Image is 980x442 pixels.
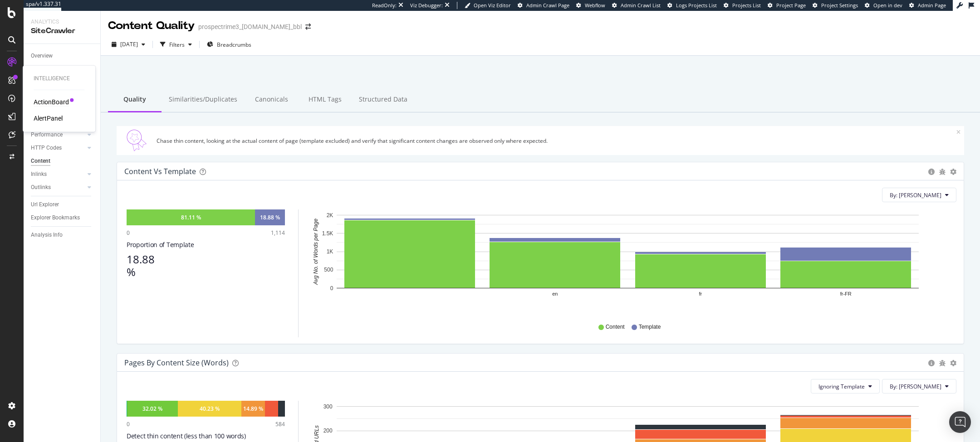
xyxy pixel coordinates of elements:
text: en [552,291,558,297]
div: 18.88 % [127,253,155,278]
a: Admin Page [909,2,946,9]
span: Project Settings [821,2,858,9]
span: Projects List [732,2,761,9]
span: Template [639,323,661,331]
span: Admin Crawl List [621,2,661,9]
div: 14.89 % [243,405,263,413]
button: Filters [157,37,196,52]
text: 0 [330,285,333,291]
text: fr [699,291,702,297]
div: 1,114 [271,229,285,237]
div: 584 [275,420,285,428]
div: Similarities/Duplicates [162,87,245,112]
a: Projects List [724,2,761,9]
a: Webflow [576,2,605,9]
img: Quality [120,130,153,151]
div: Performance [31,130,63,140]
div: SiteCrawler [31,26,93,36]
div: Filters [169,41,185,49]
div: arrow-right-arrow-left [305,24,311,30]
div: Analytics [31,18,93,26]
div: Inlinks [31,170,47,179]
div: Outlinks [31,183,51,192]
button: By: [PERSON_NAME] [882,188,956,202]
div: 32.02 % [142,405,162,413]
a: Explorer Bookmarks [31,213,94,223]
div: Viz Debugger: [410,2,443,9]
div: Content Quality [108,18,195,34]
a: Content [31,156,94,166]
div: Quality [108,87,162,112]
div: 40.23 % [200,405,220,413]
div: circle-info [928,360,935,366]
div: prospectrime3_[DOMAIN_NAME]_bbl [198,22,302,31]
div: Content [31,156,50,166]
div: HTTP Codes [31,143,62,153]
div: ReadOnly: [372,2,397,9]
div: gear [950,360,956,366]
span: Logs Projects List [676,2,717,9]
div: Proportion of Template [127,240,285,249]
div: Chase thin content, looking at the actual content of page (template excluded) and verify that sig... [157,137,956,145]
button: By: [PERSON_NAME] [882,379,956,393]
div: Canonicals [245,87,298,112]
a: Inlinks [31,170,85,179]
text: fr-FR [840,291,852,297]
div: bug [939,360,946,366]
text: 1K [327,248,333,255]
div: gear [950,169,956,175]
div: Open Intercom Messenger [949,411,971,433]
span: Open in dev [873,2,902,9]
div: A chart. [309,209,956,315]
a: Project Page [768,2,806,9]
text: 2K [327,212,333,219]
div: Structured Data [352,87,415,112]
a: Admin Crawl Page [518,2,569,9]
div: Content vs Template [124,167,196,176]
div: Movements [31,64,59,74]
button: Ignoring Template [811,379,880,393]
span: 2025 Sep. 9th [120,40,138,48]
div: bug [939,169,946,175]
span: Content [606,323,625,331]
div: 0 [127,420,130,428]
div: 0 [127,229,130,237]
div: Url Explorer [31,200,59,209]
div: circle-info [928,169,935,175]
a: Admin Crawl List [612,2,661,9]
text: 1.5K [322,230,333,237]
a: Outlinks [31,183,85,192]
a: Performance [31,130,85,140]
div: Pages by Content Size (Words) [124,358,229,367]
a: Movements [31,64,69,74]
a: ActionBoard [34,97,69,107]
div: 18.88 % [260,214,280,221]
span: Admin Crawl Page [526,2,569,9]
span: Breadcrumbs [217,41,251,49]
div: Intelligence [34,75,84,83]
div: Explorer Bookmarks [31,213,80,223]
a: Overview [31,51,94,61]
div: 81.11 % [181,214,201,221]
span: Webflow [585,2,605,9]
a: Open Viz Editor [465,2,511,9]
a: Logs Projects List [667,2,717,9]
div: Overview [31,51,53,61]
text: 300 [323,403,333,410]
span: Admin Page [918,2,946,9]
a: Analysis Info [31,230,94,240]
span: Project Page [776,2,806,9]
a: HTTP Codes [31,143,85,153]
span: Ignoring Template [818,383,865,390]
a: AlertPanel [34,114,63,123]
text: 500 [324,267,333,273]
a: Url Explorer [31,200,94,209]
div: Detect thin content (less than 100 words) [127,432,285,441]
span: By: Lang [890,191,941,199]
button: Breadcrumbs [203,37,255,52]
span: By: Lang [890,383,941,390]
a: Open in dev [865,2,902,9]
text: Avg No. of Words per Page [313,219,319,285]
